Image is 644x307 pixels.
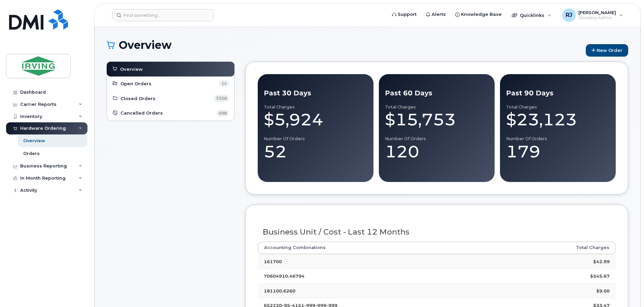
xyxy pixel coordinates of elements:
div: Total Charges [506,104,610,110]
span: Overview [120,66,143,72]
span: Open Orders [120,81,151,87]
strong: 70604910.46794 [264,273,305,279]
th: Total Charges [491,242,616,254]
a: Overview [112,65,229,73]
span: Cancelled Orders [120,110,163,116]
strong: 161700 [264,259,282,264]
div: Number of Orders [385,136,489,142]
strong: $42.99 [593,259,610,264]
span: 14 [219,80,229,87]
th: Accounting Combinations [258,242,491,254]
a: New Order [586,44,628,57]
div: $5,924 [264,110,367,130]
strong: 181100.6260 [264,288,295,294]
h3: Business Unit / Cost - Last 12 Months [263,228,611,236]
div: 120 [385,142,489,162]
span: Closed Orders [120,95,155,102]
div: Number of Orders [264,136,367,142]
div: Total Charges [385,104,489,110]
span: 3358 [214,95,229,102]
div: $23,123 [506,110,610,130]
a: Closed Orders 3358 [112,94,229,102]
strong: $9.00 [596,288,610,294]
h1: Overview [107,39,582,51]
div: Number of Orders [506,136,610,142]
strong: $545.67 [590,273,610,279]
div: 52 [264,142,367,162]
div: 179 [506,142,610,162]
div: Past 30 Days [264,88,367,98]
a: Cancelled Orders 698 [112,109,229,117]
div: Past 90 Days [506,88,610,98]
a: Open Orders 14 [112,80,229,88]
div: Total Charges [264,104,367,110]
span: 698 [216,110,229,117]
div: Past 60 Days [385,88,489,98]
div: $15,753 [385,110,489,130]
